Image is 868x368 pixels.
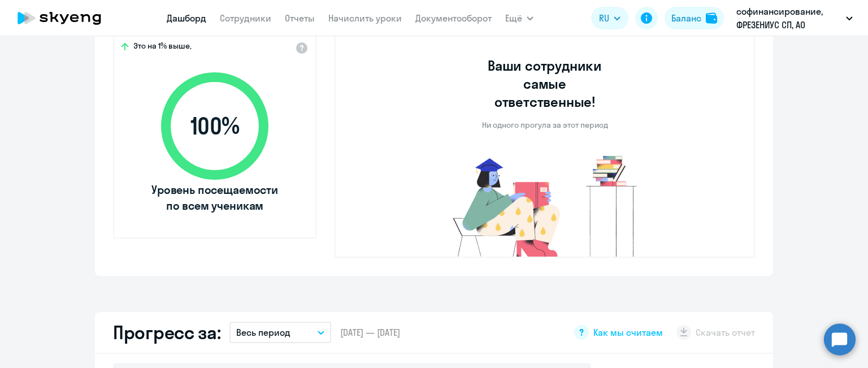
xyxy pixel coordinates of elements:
button: Ещё [505,7,533,29]
a: Начислить уроки [328,12,402,24]
p: Ни одного прогула за этот период [482,120,608,130]
span: Ещё [505,11,522,25]
button: Балансbalance [665,7,724,29]
h2: Прогресс за: [113,321,220,344]
span: 100 % [150,112,280,140]
h3: Ваши сотрудники самые ответственные! [472,57,618,111]
img: balance [706,12,717,24]
span: Уровень посещаемости по всем ученикам [150,182,280,214]
button: софинансирование, ФРЕЗЕНИУС СП, АО [731,5,858,32]
a: Документооборот [415,12,492,24]
a: Дашборд [167,12,206,24]
span: RU [599,11,609,25]
button: Весь период [229,322,331,343]
span: [DATE] — [DATE] [340,326,400,339]
p: Весь период [236,326,290,339]
button: RU [591,7,628,29]
div: Баланс [671,11,701,25]
p: софинансирование, ФРЕЗЕНИУС СП, АО [736,5,841,32]
img: no-truants [432,153,658,257]
span: Как мы считаем [593,326,663,339]
a: Отчеты [285,12,315,24]
a: Сотрудники [220,12,271,24]
span: Это на 1% выше, [133,41,192,54]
